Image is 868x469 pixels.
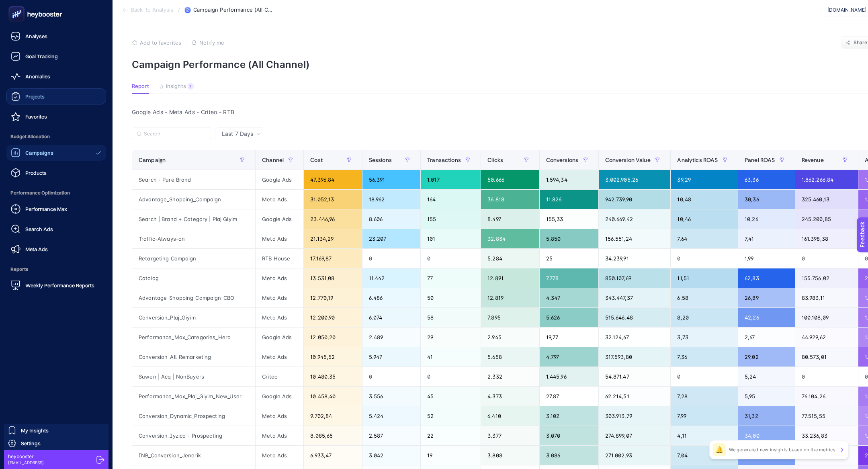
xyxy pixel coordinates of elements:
span: Goal Tracking [25,53,58,59]
span: Budget Allocation [6,129,106,145]
div: 30,36 [738,190,795,209]
div: 7.895 [481,308,539,327]
div: 32.834 [481,229,539,248]
div: 0 [421,249,481,268]
div: 33.236,83 [795,426,858,445]
div: 2.945 [481,328,539,347]
div: 155,33 [540,209,598,229]
div: 22 [421,426,481,445]
div: 161.398,38 [795,229,858,248]
div: 47.396,84 [304,170,362,189]
div: 🔔 [713,443,726,456]
span: Cost [310,157,323,163]
span: Back To Analysis [131,7,173,13]
div: 12.050,20 [304,328,362,347]
span: Channel [262,157,284,163]
div: 0 [362,367,420,386]
div: 10,26 [738,209,795,229]
div: 5,24 [738,367,795,386]
a: Performance Max [6,201,106,217]
div: Meta Ads [256,268,303,288]
span: My Insights [21,427,49,434]
div: 7,99 [671,406,738,426]
div: 101 [421,229,481,248]
span: Settings [21,440,41,446]
span: Share [854,39,868,46]
a: Meta Ads [6,241,106,257]
div: 13.531,08 [304,268,362,288]
div: 5.947 [362,347,420,367]
div: 44.929,62 [795,328,858,347]
div: INB_Conversion_Jenerik [132,446,255,465]
div: RTB House [256,249,303,268]
div: 7.778 [540,268,598,288]
div: 245.200,85 [795,209,858,229]
div: 3,73 [671,328,738,347]
span: Meta Ads [25,246,48,252]
div: 41 [421,347,481,367]
div: 10,46 [671,209,738,229]
input: Search [144,131,207,137]
div: Meta Ads [256,229,303,248]
div: 240.669,42 [599,209,671,229]
div: 39,29 [671,170,738,189]
div: 1,99 [738,249,795,268]
button: Notify me [191,39,224,46]
div: 4,11 [671,426,738,445]
div: 3.556 [362,387,420,406]
a: Campaigns [6,145,106,161]
span: Conversion Value [605,157,651,163]
div: 0 [362,249,420,268]
div: 5,95 [738,387,795,406]
a: Settings [4,437,108,450]
div: 2,67 [738,328,795,347]
div: 3.086 [540,446,598,465]
div: Google Ads [256,170,303,189]
div: 27,87 [540,387,598,406]
a: Products [6,165,106,181]
div: 45 [421,387,481,406]
div: 0 [421,367,481,386]
span: heybooster [8,453,44,460]
span: Projects [25,93,45,100]
div: 58 [421,308,481,327]
div: 8.497 [481,209,539,229]
span: Performance Optimization [6,185,106,201]
div: 32.124,67 [599,328,671,347]
span: Search Ads [25,226,53,232]
div: 303.913,79 [599,406,671,426]
div: 21.134,29 [304,229,362,248]
span: Clicks [487,157,503,163]
div: 6.486 [362,288,420,307]
span: Conversions [546,157,579,163]
div: 3.070 [540,426,598,445]
div: 56.391 [362,170,420,189]
div: 62,83 [738,268,795,288]
a: Projects [6,88,106,104]
span: Panel ROAS [745,157,775,163]
div: Google Ads [256,387,303,406]
a: Favorites [6,109,106,125]
span: Last 7 Days [222,130,253,138]
div: Performance_Max_Categories_Hero [132,328,255,347]
div: 83.983,11 [795,288,858,307]
div: 7,64 [671,229,738,248]
div: 4.347 [540,288,598,307]
div: 50 [421,288,481,307]
div: 6.074 [362,308,420,327]
div: Conversion_All_Remarketing [132,347,255,367]
span: Campaigns [25,150,53,156]
div: 325.460,13 [795,190,858,209]
div: 8,20 [671,308,738,327]
div: 11,51 [671,268,738,288]
span: Sessions [369,157,392,163]
span: / [178,6,180,13]
span: Anomalies [25,73,50,80]
span: Feedback [5,2,31,9]
div: 10.458,40 [304,387,362,406]
a: My Insights [4,424,108,437]
div: Meta Ads [256,308,303,327]
div: Catolog [132,268,255,288]
span: Products [25,170,47,176]
div: 0 [795,367,858,386]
